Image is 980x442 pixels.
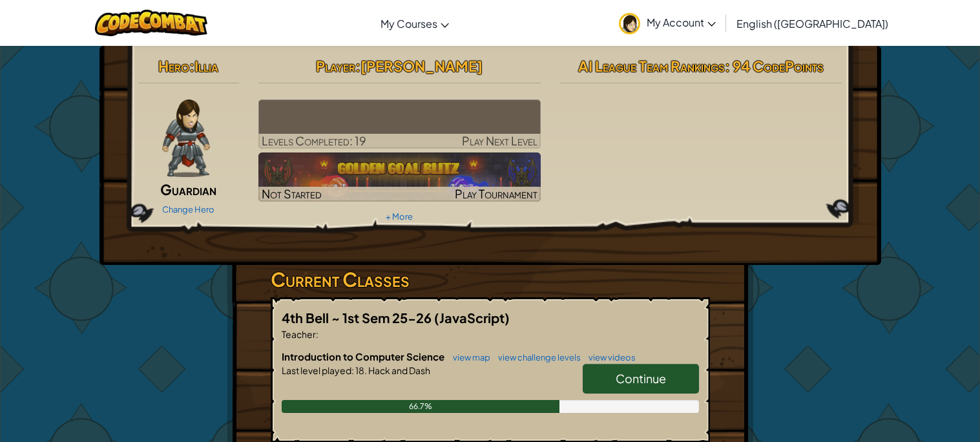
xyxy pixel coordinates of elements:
h3: Current Classes [271,265,710,294]
a: English ([GEOGRAPHIC_DATA]) [730,6,895,41]
span: Play Next Level [462,133,537,148]
span: Player [316,57,355,75]
a: Change Hero [162,204,214,215]
a: + More [386,211,413,222]
span: AI League Team Rankings [578,57,725,75]
img: CodeCombat logo [95,10,208,36]
img: guardian-pose.png [162,100,209,177]
span: Continue [616,371,666,386]
span: My Account [647,16,716,29]
span: Introduction to Computer Science [282,350,446,363]
span: My Courses [381,17,437,30]
span: Play Tournament [455,186,537,201]
span: (JavaScript) [434,310,510,326]
div: 66.7% [282,400,560,413]
span: Levels Completed: 19 [262,133,366,148]
span: : 94 CodePoints [725,57,824,75]
a: My Account [612,3,722,43]
span: : [355,57,360,75]
a: view videos [582,352,636,363]
span: 4th Bell ~ 1st Sem 25-26 [282,310,434,326]
span: English ([GEOGRAPHIC_DATA]) [736,17,888,30]
a: view challenge levels [492,352,581,363]
span: Not Started [262,186,322,201]
span: Hack and Dash [367,364,430,376]
span: Hero [158,57,189,75]
span: Illia [194,57,218,75]
img: avatar [619,13,640,34]
img: Golden Goal [258,153,541,202]
a: view map [446,352,490,363]
span: Last level played [282,364,351,376]
a: Not StartedPlay Tournament [258,153,541,202]
span: Guardian [160,180,216,198]
a: My Courses [374,6,455,41]
span: 18. [354,364,367,376]
span: : [316,328,318,340]
span: : [189,57,194,75]
span: [PERSON_NAME] [360,57,483,75]
span: Teacher [282,328,316,340]
span: : [351,364,354,376]
a: Play Next Level [258,100,541,149]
